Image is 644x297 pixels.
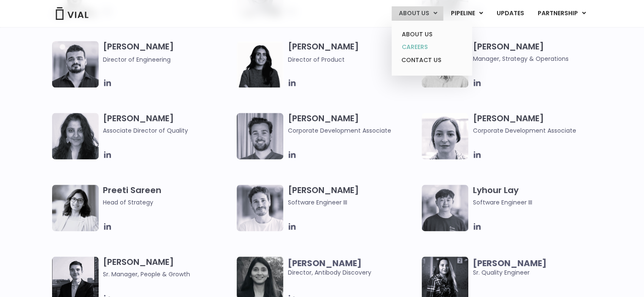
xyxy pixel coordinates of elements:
span: Head of Strategy [103,198,233,207]
a: ABOUT USMenu Toggle [392,6,443,21]
span: Director, Antibody Discovery [287,259,417,277]
b: [PERSON_NAME] [287,257,361,269]
span: Director of Engineering [103,55,171,64]
a: ABOUT US [395,28,469,41]
img: Ly [422,185,468,231]
img: Vial Logo [55,7,89,20]
h3: [PERSON_NAME] [287,185,417,207]
a: CAREERS [395,41,469,54]
img: Headshot of smiling man named Fran [237,185,283,231]
a: PIPELINEMenu Toggle [444,6,489,21]
a: CONTACT US [395,54,469,67]
h3: Lyhour Lay [473,185,603,207]
a: PARTNERSHIPMenu Toggle [531,6,592,21]
h3: [PERSON_NAME] [287,41,417,64]
img: Smiling woman named Ira [237,41,283,87]
a: UPDATES [489,6,530,21]
h3: [PERSON_NAME] [473,41,603,63]
img: Headshot of smiling woman named Beatrice [422,113,468,159]
h3: [PERSON_NAME] [103,256,233,279]
h3: [PERSON_NAME] [287,113,417,135]
h3: [PERSON_NAME] [103,113,233,135]
h3: [PERSON_NAME] [473,113,603,135]
span: Corporate Development Associate [287,126,417,135]
span: Software Engineer III [473,198,603,207]
img: Igor [52,41,99,87]
span: Sr. Quality Engineer [473,259,603,277]
span: Associate Director of Quality [103,126,233,135]
span: Manager, Strategy & Operations [473,54,603,63]
h3: Preeti Sareen [103,185,233,207]
h3: [PERSON_NAME] [103,41,233,64]
span: Director of Product [287,55,344,64]
b: [PERSON_NAME] [473,257,546,269]
span: Sr. Manager, People & Growth [103,270,233,279]
img: Image of smiling man named Thomas [237,113,283,159]
img: Image of smiling woman named Pree [52,185,99,231]
span: Corporate Development Associate [473,126,603,135]
span: Software Engineer III [287,198,417,207]
img: Headshot of smiling woman named Bhavika [52,113,99,159]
